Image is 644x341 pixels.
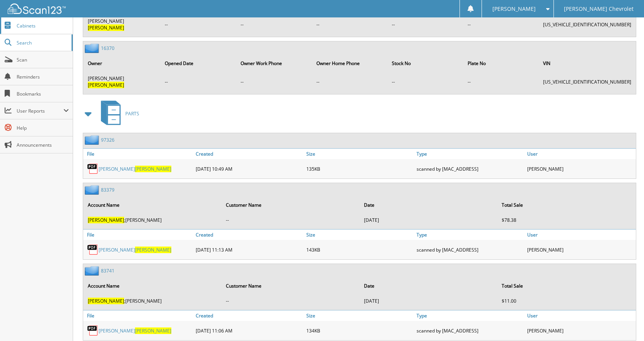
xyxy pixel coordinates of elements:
[194,242,304,257] div: [DATE] 11:13 AM
[85,43,101,53] img: folder2.png
[222,214,359,226] td: --
[415,310,525,321] a: Type
[17,39,68,46] span: Search
[313,72,388,91] td: --
[525,230,636,240] a: User
[161,72,236,91] td: --
[525,310,636,321] a: User
[388,15,463,34] td: --
[8,3,66,14] img: scan123-logo-white.svg
[415,149,525,159] a: Type
[464,72,538,91] td: --
[222,278,359,294] th: Customer Name
[492,7,536,11] span: [PERSON_NAME]
[85,185,101,195] img: folder2.png
[304,161,415,176] div: 135KB
[313,15,388,34] td: --
[88,217,124,223] span: [PERSON_NAME]
[83,149,194,159] a: File
[464,15,538,34] td: --
[304,230,415,240] a: Size
[88,82,124,88] span: [PERSON_NAME]
[87,163,99,175] img: PDF.png
[194,161,304,176] div: [DATE] 10:49 AM
[194,149,304,159] a: Created
[87,325,99,336] img: PDF.png
[360,295,497,307] td: [DATE]
[135,327,171,334] span: [PERSON_NAME]
[498,278,635,294] th: Total Sale
[498,295,635,307] td: $11.00
[101,45,114,51] a: 16370
[88,24,124,31] span: [PERSON_NAME]
[84,15,160,34] td: [PERSON_NAME]
[304,242,415,257] div: 143KB
[161,15,236,34] td: --
[87,244,99,255] img: PDF.png
[360,278,497,294] th: Date
[17,22,69,29] span: Cabinets
[237,72,312,91] td: --
[360,214,497,226] td: [DATE]
[415,230,525,240] a: Type
[101,187,114,193] a: 83379
[304,323,415,338] div: 134KB
[304,149,415,159] a: Size
[222,295,359,307] td: --
[83,310,194,321] a: File
[135,247,171,253] span: [PERSON_NAME]
[17,108,63,114] span: User Reports
[539,72,635,91] td: [US_VEHICLE_IDENTIFICATION_NUMBER]
[525,242,636,257] div: [PERSON_NAME]
[96,98,139,129] a: PARTS
[194,323,304,338] div: [DATE] 11:06 AM
[85,266,101,276] img: folder2.png
[85,135,101,145] img: folder2.png
[84,295,221,307] td: ;[PERSON_NAME]
[17,125,69,131] span: Help
[605,304,644,341] iframe: Chat Widget
[313,55,388,71] th: Owner Home Phone
[415,161,525,176] div: scanned by [MAC_ADDRESS]
[88,298,124,304] span: [PERSON_NAME]
[84,72,160,91] td: [PERSON_NAME]
[237,15,312,34] td: --
[101,267,114,274] a: 83741
[304,310,415,321] a: Size
[99,166,171,172] a: [PERSON_NAME][PERSON_NAME]
[101,137,114,143] a: 97326
[415,242,525,257] div: scanned by [MAC_ADDRESS]
[125,110,139,117] span: PARTS
[525,149,636,159] a: User
[388,55,463,71] th: Stock No
[84,278,221,294] th: Account Name
[99,327,171,334] a: [PERSON_NAME][PERSON_NAME]
[99,247,171,253] a: [PERSON_NAME][PERSON_NAME]
[17,57,69,63] span: Scan
[525,323,636,338] div: [PERSON_NAME]
[17,142,69,148] span: Announcements
[161,55,236,71] th: Opened Date
[539,15,635,34] td: [US_VEHICLE_IDENTIFICATION_NUMBER]
[388,72,463,91] td: --
[464,55,538,71] th: Plate No
[84,214,221,226] td: ;[PERSON_NAME]
[135,166,171,172] span: [PERSON_NAME]
[564,7,634,11] span: [PERSON_NAME] Chevrolet
[415,323,525,338] div: scanned by [MAC_ADDRESS]
[17,74,69,80] span: Reminders
[194,230,304,240] a: Created
[498,197,635,213] th: Total Sale
[84,197,221,213] th: Account Name
[360,197,497,213] th: Date
[222,197,359,213] th: Customer Name
[17,91,69,97] span: Bookmarks
[237,55,312,71] th: Owner Work Phone
[498,214,635,226] td: $78.38
[525,161,636,176] div: [PERSON_NAME]
[83,230,194,240] a: File
[84,55,160,71] th: Owner
[194,310,304,321] a: Created
[539,55,635,71] th: VIN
